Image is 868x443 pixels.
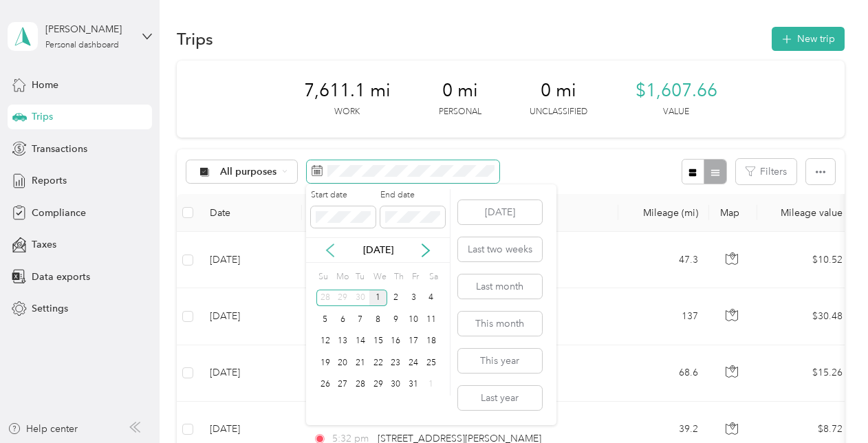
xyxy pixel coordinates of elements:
span: All purposes [220,167,277,177]
td: 137 [618,288,709,345]
div: 12 [316,333,334,350]
p: Value [663,106,689,118]
span: Trips [32,109,53,124]
th: Mileage value [757,194,854,232]
button: This month [458,312,542,336]
div: 30 [387,376,405,393]
button: [DATE] [458,200,542,224]
div: 13 [334,333,351,350]
div: 7 [351,311,369,328]
div: 14 [351,333,369,350]
div: Mo [334,268,349,287]
div: 6 [334,311,351,328]
div: 21 [351,354,369,371]
div: 3 [404,290,422,307]
div: 2 [387,290,405,307]
div: 17 [404,333,422,350]
span: Data exports [32,270,90,284]
div: Tu [354,268,367,287]
span: [STREET_ADDRESS] [378,414,465,426]
button: This year [458,349,542,373]
div: 30 [351,290,369,307]
span: 0 mi [442,80,478,102]
div: 29 [369,376,387,393]
span: Settings [32,301,68,316]
p: [DATE] [349,243,407,257]
td: [DATE] [199,232,302,288]
div: 23 [387,354,405,371]
iframe: Everlance-gr Chat Button Frame [791,366,868,443]
h1: Trips [177,32,213,46]
div: 28 [316,290,334,307]
td: $30.48 [757,288,854,345]
td: $10.52 [757,232,854,288]
div: 4 [422,290,440,307]
span: Transactions [32,142,87,156]
th: Locations [302,194,618,232]
div: Fr [409,268,422,287]
div: 16 [387,333,405,350]
p: Personal [439,106,481,118]
div: 18 [422,333,440,350]
div: 8 [369,311,387,328]
td: 47.3 [618,232,709,288]
div: 28 [351,376,369,393]
td: [DATE] [199,345,302,402]
label: Start date [311,189,376,202]
th: Map [709,194,757,232]
th: Date [199,194,302,232]
div: 25 [422,354,440,371]
td: 68.6 [618,345,709,402]
div: 9 [387,311,405,328]
span: Compliance [32,206,86,220]
div: 27 [334,376,351,393]
button: New trip [772,27,845,51]
div: 15 [369,333,387,350]
span: 7,611.1 mi [304,80,391,102]
span: Home [32,78,58,92]
p: Work [334,106,360,118]
div: 10 [404,311,422,328]
span: Reports [32,173,67,188]
div: 11 [422,311,440,328]
div: 20 [334,354,351,371]
button: Filters [736,159,796,184]
p: Unclassified [530,106,587,118]
label: End date [380,189,445,202]
div: 19 [316,354,334,371]
span: $1,607.66 [636,80,717,102]
div: 5 [316,311,334,328]
div: 1 [369,290,387,307]
div: 22 [369,354,387,371]
button: Last two weeks [458,237,542,261]
button: Last year [458,386,542,410]
button: Help center [8,422,78,436]
div: 1 [422,376,440,393]
div: 29 [334,290,351,307]
div: Sa [427,268,440,287]
span: 0 mi [541,80,576,102]
button: Last month [458,274,542,299]
span: Taxes [32,237,56,252]
div: Su [316,268,329,287]
div: Personal dashboard [45,41,119,50]
div: We [371,268,387,287]
div: 26 [316,376,334,393]
th: Mileage (mi) [618,194,709,232]
div: 24 [404,354,422,371]
div: [PERSON_NAME] [45,22,131,36]
td: $15.26 [757,345,854,402]
td: [DATE] [199,288,302,345]
div: 31 [404,376,422,393]
div: Th [391,268,404,287]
